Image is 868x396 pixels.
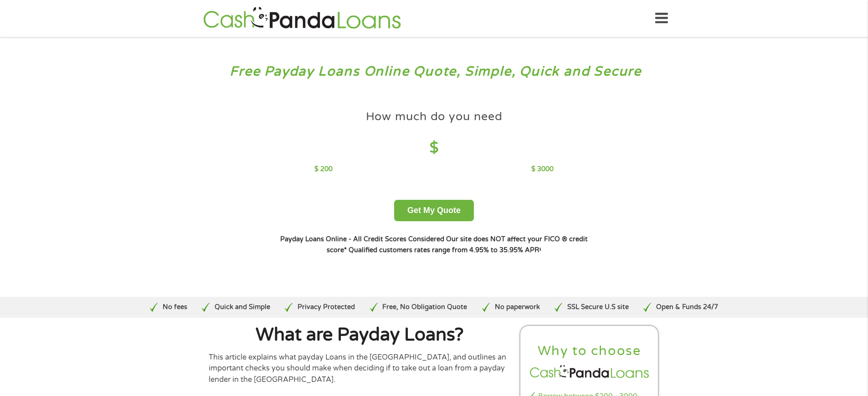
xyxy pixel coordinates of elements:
p: $ 3000 [531,164,554,174]
h3: Free Payday Loans Online Quote, Simple, Quick and Secure [26,63,842,80]
h4: How much do you need [366,109,503,124]
strong: Qualified customers rates range from 4.95% to 35.95% APR¹ [349,246,541,254]
button: Get My Quote [394,200,474,221]
p: This article explains what payday Loans in the [GEOGRAPHIC_DATA], and outlines an important check... [209,352,511,385]
p: Free, No Obligation Quote [382,302,467,312]
p: SSL Secure U.S site [567,302,629,312]
img: GetLoanNow Logo [200,5,404,31]
p: Privacy Protected [298,302,355,312]
h2: Why to choose [528,343,651,360]
strong: Payday Loans Online - All Credit Scores Considered [280,235,444,243]
h4: $ [314,139,554,157]
strong: Our site does NOT affect your FICO ® credit score* [327,235,588,254]
p: Quick and Simple [215,302,270,312]
p: No fees [163,302,187,312]
p: No paperwork [495,302,540,312]
p: Open & Funds 24/7 [656,302,718,312]
p: $ 200 [314,164,333,174]
h1: What are Payday Loans? [209,326,511,344]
